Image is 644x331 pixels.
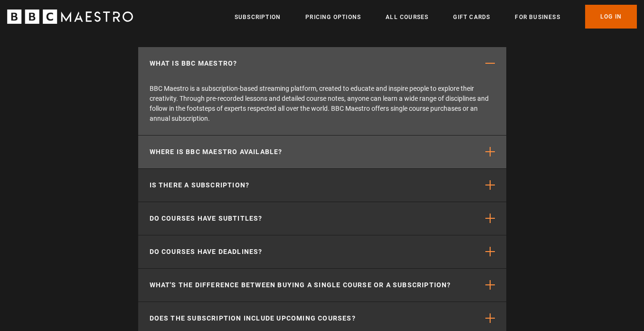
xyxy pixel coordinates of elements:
a: Pricing Options [305,12,361,22]
p: BBC Maestro is a subscription-based streaming platform, created to educate and inspire people to ... [138,80,506,135]
svg: BBC Maestro [7,10,133,24]
a: Subscription [235,12,281,22]
button: Do courses have deadlines? [138,235,506,268]
p: Do courses have subtitles? [150,214,263,224]
button: Is there a subscription? [138,169,506,202]
a: All Courses [386,12,428,22]
p: Is there a subscription? [150,180,250,190]
nav: Primary [235,5,637,29]
a: Log In [585,5,637,29]
button: What is BBC Maestro? [138,47,506,80]
button: What's the difference between buying a single course or a subscription? [138,269,506,302]
p: What is BBC Maestro? [150,58,237,68]
p: Do courses have deadlines? [150,247,263,257]
p: What's the difference between buying a single course or a subscription? [150,280,451,290]
a: For business [515,12,560,22]
button: Do courses have subtitles? [138,202,506,235]
a: Gift Cards [453,12,490,22]
p: Does the subscription include upcoming courses? [150,313,356,323]
button: Where is BBC Maestro available? [138,136,506,168]
p: Where is BBC Maestro available? [150,147,283,157]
